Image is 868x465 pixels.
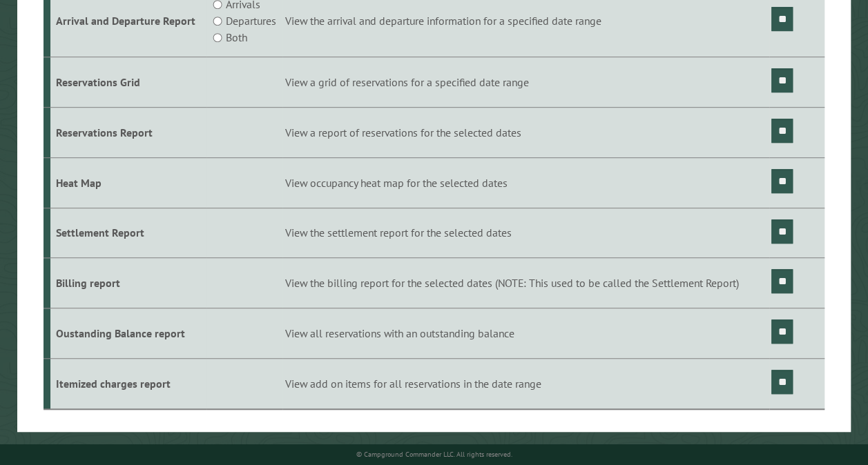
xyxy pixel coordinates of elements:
small: © Campground Commander LLC. All rights reserved. [356,450,512,459]
td: Reservations Grid [50,57,207,108]
td: Oustanding Balance report [50,308,207,359]
td: View a grid of reservations for a specified date range [282,57,769,108]
td: View all reservations with an outstanding balance [282,308,769,359]
td: Billing report [50,258,207,308]
td: View a report of reservations for the selected dates [282,107,769,157]
td: View add on items for all reservations in the date range [282,358,769,408]
td: Heat Map [50,157,207,208]
td: View occupancy heat map for the selected dates [282,157,769,208]
td: Itemized charges report [50,358,207,408]
td: View the billing report for the selected dates (NOTE: This used to be called the Settlement Report) [282,258,769,308]
td: Reservations Report [50,107,207,157]
td: View the settlement report for the selected dates [282,208,769,258]
td: Settlement Report [50,208,207,258]
label: Departures [226,12,276,29]
label: Both [226,29,247,46]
